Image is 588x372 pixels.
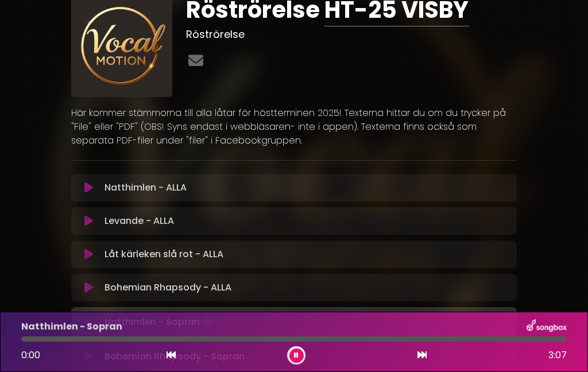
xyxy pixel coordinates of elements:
[105,247,223,261] font: Låt kärleken slå rot - ALLA
[71,106,506,147] font: Här kommer stämmorna till alla låtar för höstterminen 2025! Texterna hittar du om du trycker på "...
[186,27,245,41] font: Röströrelse
[21,348,40,362] span: 0:00
[21,320,122,333] font: Natthimlen - Sopran
[105,181,187,194] font: Natthimlen - ALLA
[548,348,567,362] span: 3:07
[105,214,174,227] font: Levande - ALLA
[105,281,231,294] font: Bohemian Rhapsody - ALLA
[527,319,567,334] img: songbox-logo-white.png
